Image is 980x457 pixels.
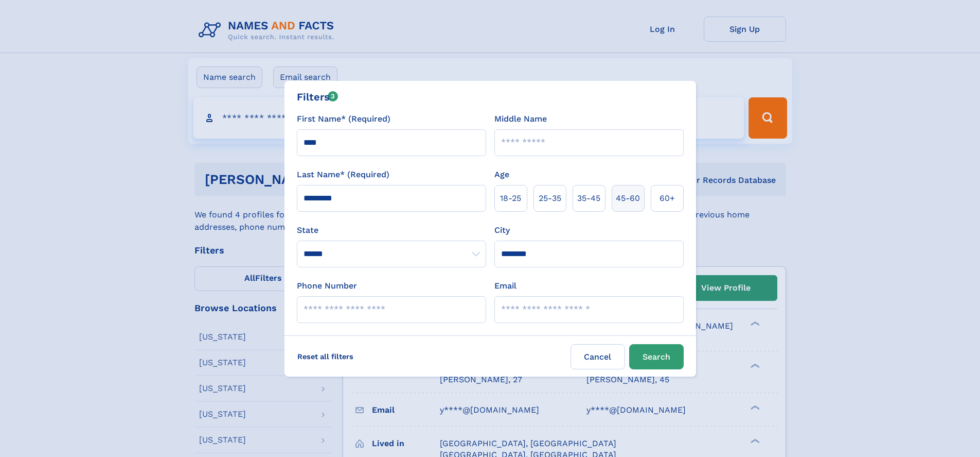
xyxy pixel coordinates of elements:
span: 18‑25 [500,192,521,205]
label: Cancel [571,344,625,369]
label: Phone Number [297,280,357,292]
div: Filters [297,89,338,105]
label: First Name* (Required) [297,113,390,125]
label: Last Name* (Required) [297,168,389,181]
span: 45‑60 [616,192,640,205]
label: City [494,224,510,236]
label: Email [494,280,516,292]
span: 60+ [660,192,675,205]
label: State [297,224,486,236]
label: Reset all filters [291,344,360,369]
label: Middle Name [494,113,547,125]
span: 25‑35 [539,192,561,205]
label: Age [494,168,509,181]
span: 35‑45 [577,192,600,205]
button: Search [629,344,684,369]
